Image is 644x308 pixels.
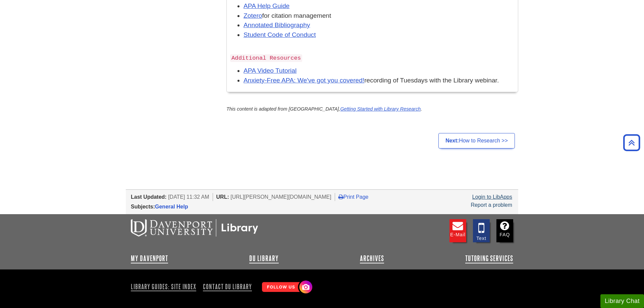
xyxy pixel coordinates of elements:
[340,106,421,112] a: Getting Started with Library Research
[472,194,512,200] a: Login to LibApps
[600,294,644,308] button: Library Chat
[244,2,289,9] a: APA Help Guide
[244,31,316,38] a: Student Code of Conduct
[168,194,209,200] span: [DATE] 11:32 AM
[230,194,331,200] span: [URL][PERSON_NAME][DOMAIN_NAME]
[338,194,343,199] i: Print Page
[244,11,515,21] li: for citation management
[249,254,279,262] a: DU Library
[621,138,642,147] a: Back to Top
[131,194,167,200] span: Last Updated:
[216,194,229,200] span: URL:
[471,202,512,208] a: Report a problem
[473,219,490,242] a: Text
[131,204,155,209] span: Subjects:
[226,106,518,113] p: This content is adapted from [GEOGRAPHIC_DATA], .
[338,194,369,200] a: Print Page
[244,21,310,28] a: Annotated Bibliography
[259,278,314,297] img: Follow Us! Instagram
[244,12,262,19] a: Zotero
[438,133,515,148] a: Next:How to Research >>
[244,76,515,85] li: recording of Tuesdays with the Library webinar.
[445,138,459,143] strong: Next:
[496,219,513,242] a: FAQ
[200,281,255,292] a: Contact DU Library
[360,254,384,262] a: Archives
[155,204,188,209] a: General Help
[131,281,199,292] a: Library Guides: Site Index
[131,254,168,262] a: My Davenport
[449,219,466,242] a: E-mail
[244,77,364,84] a: Anxiety-Free APA: We've got you covered!
[465,254,513,262] a: Tutoring Services
[131,219,258,237] img: DU Libraries
[244,67,297,74] a: APA Video Tutorial
[230,54,302,62] code: Additional Resources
